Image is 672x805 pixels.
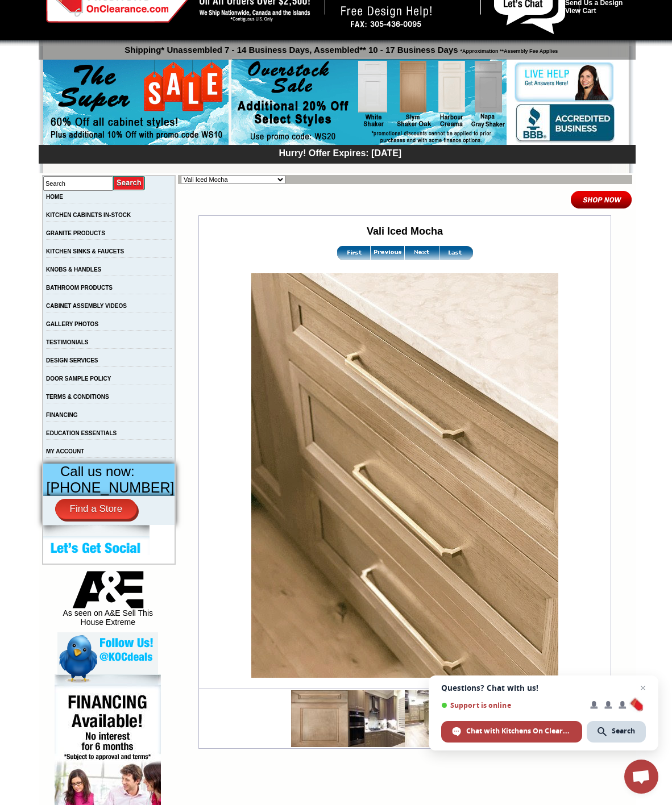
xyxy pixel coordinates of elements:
[46,285,113,291] a: BATHROOM PRODUCTS
[441,683,646,693] span: Questions? Chat with us!
[46,248,124,255] a: KITCHEN SINKS & FAUCETS
[636,681,650,695] span: Close chat
[55,499,138,519] a: Find a Store
[44,40,636,55] p: Shipping* Unassembled 7 - 14 Business Days, Assembled** 10 - 17 Business Days
[46,266,101,273] a: KNOBS & HANDLES
[612,726,635,736] span: Search
[46,194,63,200] a: HOME
[46,212,131,218] a: KITCHEN CABINETS IN-STOCK
[46,448,84,454] a: MY ACCOUNT
[46,394,109,400] a: TERMS & CONDITIONS
[46,376,111,382] a: DOOR SAMPLE POLICY
[466,726,571,736] span: Chat with Kitchens On Clearance
[46,357,98,364] a: DESIGN SERVICES
[46,303,127,309] a: CABINET ASSEMBLY VIDEOS
[458,45,558,54] span: *Approximation **Assembly Fee Applies
[565,7,596,15] a: View Cart
[46,321,98,327] a: GALLERY PHOTOS
[441,701,582,710] span: Support is online
[441,721,582,743] div: Chat with Kitchens On Clearance
[47,479,175,495] a: [PHONE_NUMBER]
[44,147,636,159] div: Hurry! Offer Expires: [DATE]
[200,226,609,237] h2: Vali Iced Mocha
[60,464,135,479] span: Call us now:
[624,760,658,794] div: Open chat
[46,339,88,345] a: TESTIMONIALS
[587,721,646,743] div: Search
[46,230,105,236] a: GRANITE PRODUCTS
[113,176,146,191] input: Submit
[46,430,117,436] a: EDUCATION ESSENTIALS
[57,571,158,632] div: As seen on A&E Sell This House Extreme
[46,412,78,418] a: FINANCING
